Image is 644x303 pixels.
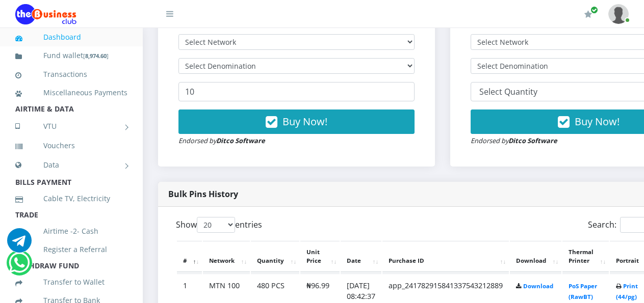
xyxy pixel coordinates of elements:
[7,236,32,253] a: Chat for support
[178,109,415,134] button: Buy Now!
[15,114,127,139] a: VTU
[569,282,597,301] a: PoS Paper (RawBT)
[584,10,592,18] i: Renew/Upgrade Subscription
[382,241,509,272] th: Purchase ID: activate to sort column ascending
[15,219,127,243] a: Airtime -2- Cash
[251,241,299,272] th: Quantity: activate to sort column ascending
[15,4,76,24] img: Logo
[562,241,609,272] th: Thermal Printer: activate to sort column ascending
[300,241,340,272] th: Unit Price: activate to sort column ascending
[616,282,638,301] a: Print (44/pg)
[471,136,557,145] small: Endorsed by
[15,44,127,68] a: Fund wallet[8,974.60]
[15,63,127,86] a: Transactions
[15,270,127,294] a: Transfer to Wallet
[197,217,235,233] select: Showentries
[15,238,127,261] a: Register a Referral
[15,152,127,178] a: Data
[590,6,598,14] span: Renew/Upgrade Subscription
[608,4,629,24] img: User
[15,25,127,49] a: Dashboard
[83,52,109,60] small: [ ]
[85,52,107,60] b: 8,974.60
[15,187,127,210] a: Cable TV, Electricity
[216,136,265,145] strong: Ditco Software
[510,241,561,272] th: Download: activate to sort column ascending
[282,115,327,128] span: Buy Now!
[176,217,262,233] label: Show entries
[15,81,127,104] a: Miscellaneous Payments
[523,282,553,290] a: Download
[203,241,250,272] th: Network: activate to sort column ascending
[9,258,30,275] a: Chat for support
[178,136,265,145] small: Endorsed by
[508,136,557,145] strong: Ditco Software
[168,188,238,200] strong: Bulk Pins History
[575,115,620,128] span: Buy Now!
[341,241,381,272] th: Date: activate to sort column ascending
[177,241,202,272] th: #: activate to sort column descending
[178,82,415,101] input: Enter Quantity
[15,134,127,157] a: Vouchers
